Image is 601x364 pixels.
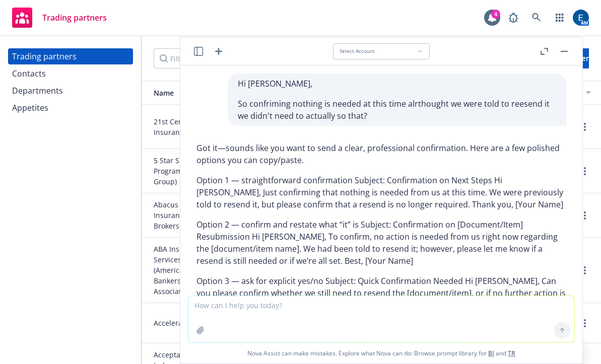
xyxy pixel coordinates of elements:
[154,48,328,68] input: Filter by keyword...
[573,10,589,26] img: photo
[196,142,566,166] p: Got it—sounds like you want to send a clear, professional confirmation. Here are a few polished o...
[154,199,213,231] span: Abacus Insurance Brokers
[8,48,133,64] a: Trading partners
[238,98,556,122] p: So confriming nothing is needed at this time alrthought we were told to reesend it we didn't need...
[491,10,500,19] div: 4
[508,349,515,357] a: TR
[142,81,217,105] button: Name
[146,88,202,98] div: Name
[550,8,570,28] a: Switch app
[579,121,591,133] a: more
[154,318,213,328] span: Accelerant
[503,8,523,28] a: Report a Bug
[579,209,591,222] a: more
[340,48,375,54] span: Select Account
[579,264,591,276] a: more
[154,155,213,187] span: 5 Star Specialty Programs (CRC Group)
[526,8,547,28] a: Search
[12,65,46,82] div: Contacts
[12,48,77,64] div: Trading partners
[42,14,107,22] span: Trading partners
[196,174,566,210] p: Option 1 — straightforward confirmation Subject: Confirmation on Next Steps Hi [PERSON_NAME], Jus...
[8,100,133,116] a: Appetites
[196,275,566,311] p: Option 3 — ask for explicit yes/no Subject: Quick Confirmation Needed Hi [PERSON_NAME], Can you p...
[12,100,48,116] div: Appetites
[154,116,213,137] span: 21st Century Insurance Group
[488,349,494,357] a: BI
[8,4,111,32] a: Trading partners
[196,219,566,267] p: Option 2 — confirm and restate what “it” is Subject: Confirmation on [Document/Item] Resubmission...
[333,43,430,59] button: Select Account
[154,244,213,297] span: ABA Insurance Services, Inc. (American Bankers Association)
[12,83,63,99] div: Departments
[8,83,133,99] a: Departments
[238,78,556,90] p: Hi [PERSON_NAME],
[579,317,591,329] a: more
[579,165,591,177] a: more
[184,343,578,363] span: Nova Assist can make mistakes. Explore what Nova can do: Browse prompt library for and
[8,65,133,82] a: Contacts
